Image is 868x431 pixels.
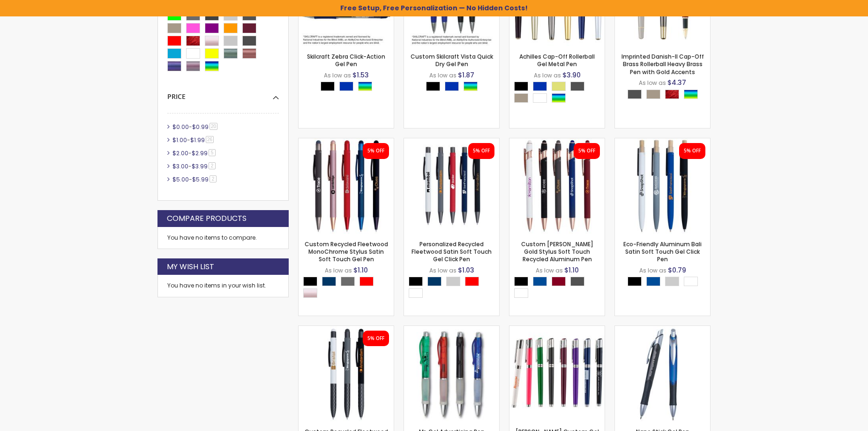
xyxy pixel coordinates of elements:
[615,325,710,333] a: Nano Stick Gel Pen
[172,149,188,157] span: $2.00
[570,277,584,286] div: Gunmetal
[170,162,219,170] a: $3.00-$3.992
[429,71,456,79] span: As low as
[791,406,868,431] iframe: Google Customer Reviews
[209,162,216,169] span: 2
[324,71,351,79] span: As low as
[192,123,209,131] span: $0.99
[167,213,247,224] strong: Compare Products
[358,82,372,91] div: Assorted
[321,82,377,93] div: Select A Color
[167,85,279,101] div: Price
[564,265,579,275] span: $1.10
[533,277,547,286] div: Dark Blue
[359,277,374,286] div: Red
[192,162,208,170] span: $3.99
[533,82,547,91] div: Blue
[628,90,642,99] div: Gunmetal
[157,227,289,249] div: You have no items to compare.
[514,277,528,286] div: Black
[404,138,499,146] a: Personalized Recycled Fleetwood Satin Soft Touch Gel Click Pen
[192,175,209,183] span: $5.99
[172,162,188,170] span: $3.00
[646,277,660,286] div: Dark Blue
[404,326,499,421] img: Mr. Gel Advertising pen
[210,175,217,182] span: 2
[303,288,317,298] div: Rose Gold
[552,93,566,103] div: Assorted
[167,282,279,289] div: You have no items in your wish list.
[665,90,679,99] div: Marble Burgundy
[615,138,710,234] img: Eco-Friendly Aluminum Bali Satin Soft Touch Gel Click Pen
[521,240,593,263] a: Custom [PERSON_NAME] Gold Stylus Soft Touch Recycled Aluminum Pen
[667,78,686,87] span: $4.37
[352,70,369,80] span: $1.53
[684,148,701,154] div: 5% OFF
[190,136,205,144] span: $1.99
[458,70,474,80] span: $1.87
[509,326,605,421] img: Earl Custom Gel Pen
[299,326,394,421] img: Custom Recycled Fleetwood Stylus Satin Soft Touch Gel Click Pen
[473,148,490,154] div: 5% OFF
[172,123,189,131] span: $0.00
[210,123,217,130] span: 20
[446,277,460,286] div: Grey Light
[509,138,605,234] img: Custom Lexi Rose Gold Stylus Soft Touch Recycled Aluminum Pen
[464,82,478,91] div: Assorted
[514,82,528,91] div: Black
[514,82,605,105] div: Select A Color
[552,277,566,286] div: Burgundy
[519,53,595,68] a: Achilles Cap-Off Rollerball Gel Metal Pen
[299,325,394,333] a: Custom Recycled Fleetwood Stylus Satin Soft Touch Gel Click Pen
[684,90,698,99] div: Assorted
[409,288,423,298] div: White
[615,138,710,146] a: Eco-Friendly Aluminum Bali Satin Soft Touch Gel Click Pen
[533,93,547,103] div: White
[514,277,605,300] div: Select A Color
[303,277,394,300] div: Select A Color
[170,136,217,144] a: $1.00-$1.9926
[367,148,384,154] div: 5% OFF
[465,277,479,286] div: Red
[170,175,220,183] a: $5.00-$5.992
[404,325,499,333] a: Mr. Gel Advertising pen
[307,53,385,68] a: Skilcraft Zebra Click-Action Gel Pen
[426,82,482,93] div: Select A Color
[514,93,528,103] div: Nickel
[646,90,660,99] div: Nickel
[562,70,581,80] span: $3.90
[665,277,679,286] div: Grey Light
[429,266,456,274] span: As low as
[170,149,219,157] a: $2.00-$2.995
[621,53,704,76] a: Imprinted Danish-II Cap-Off Brass Rollerball Heavy Brass Pen with Gold Accents
[628,277,642,286] div: Black
[514,288,528,298] div: White
[339,82,353,91] div: Blue
[509,325,605,333] a: Earl Custom Gel Pen
[353,265,368,275] span: $1.10
[628,90,703,101] div: Select A Color
[409,277,423,286] div: Black
[172,136,187,144] span: $1.00
[684,277,698,286] div: White
[303,277,317,286] div: Black
[628,277,703,288] div: Select A Color
[341,277,355,286] div: Grey
[411,53,493,68] a: Custom Skilcraft Vista Quick Dry Gel Pen
[409,277,499,300] div: Select A Color
[668,265,686,275] span: $0.79
[170,123,221,131] a: $0.00-$0.9920
[299,138,394,146] a: Custom Recycled Fleetwood MonoChrome Stylus Satin Soft Touch Gel Pen
[570,82,584,91] div: Gunmetal
[412,240,492,263] a: Personalized Recycled Fleetwood Satin Soft Touch Gel Click Pen
[458,265,474,275] span: $1.03
[404,138,499,234] img: Personalized Recycled Fleetwood Satin Soft Touch Gel Click Pen
[325,266,352,274] span: As low as
[209,149,216,156] span: 5
[206,136,214,143] span: 26
[426,82,440,91] div: Black
[615,326,710,421] img: Nano Stick Gel Pen
[639,266,666,274] span: As low as
[299,138,394,234] img: Custom Recycled Fleetwood MonoChrome Stylus Satin Soft Touch Gel Pen
[639,79,666,87] span: As low as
